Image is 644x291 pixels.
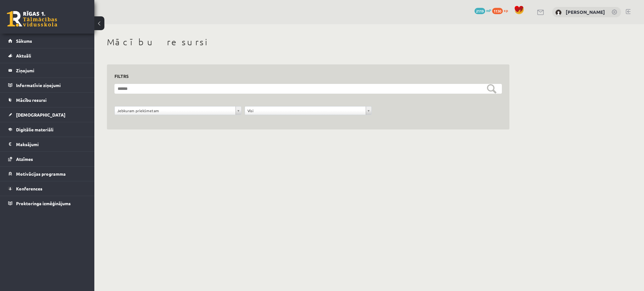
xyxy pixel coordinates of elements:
span: 2119 [475,8,485,14]
span: [DEMOGRAPHIC_DATA] [16,112,65,118]
span: xp [504,8,508,13]
span: Mācību resursi [16,97,47,103]
span: Motivācijas programma [16,171,66,177]
a: Proktoringa izmēģinājums [8,196,86,211]
a: Maksājumi [8,137,86,151]
a: Jebkuram priekšmetam [115,107,241,115]
span: Visi [247,107,363,115]
img: Laura Pence [555,9,562,16]
legend: Maksājumi [16,137,86,151]
legend: Ziņojumi [16,63,86,78]
legend: Informatīvie ziņojumi [16,78,86,92]
a: Ziņojumi [8,63,86,78]
a: Visi [245,107,371,115]
span: Digitālie materiāli [16,127,53,132]
a: Konferences [8,181,86,196]
a: 1130 xp [492,8,511,13]
h3: Filtrs [114,72,494,80]
a: [DEMOGRAPHIC_DATA] [8,107,86,122]
a: Motivācijas programma [8,167,86,181]
h1: Mācību resursi [107,37,509,47]
span: 1130 [492,8,503,14]
span: mP [486,8,491,13]
a: 2119 mP [475,8,491,13]
span: Aktuāli [16,53,31,58]
a: Informatīvie ziņojumi [8,78,86,92]
a: Rīgas 1. Tālmācības vidusskola [7,11,57,27]
a: Atzīmes [8,152,86,166]
a: Mācību resursi [8,93,86,107]
span: Sākums [16,38,32,44]
span: Konferences [16,186,42,191]
a: Sākums [8,34,86,48]
a: [PERSON_NAME] [566,9,605,15]
span: Proktoringa izmēģinājums [16,200,71,206]
span: Jebkuram priekšmetam [117,107,233,115]
span: Atzīmes [16,156,33,162]
a: Aktuāli [8,48,86,63]
a: Digitālie materiāli [8,122,86,137]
